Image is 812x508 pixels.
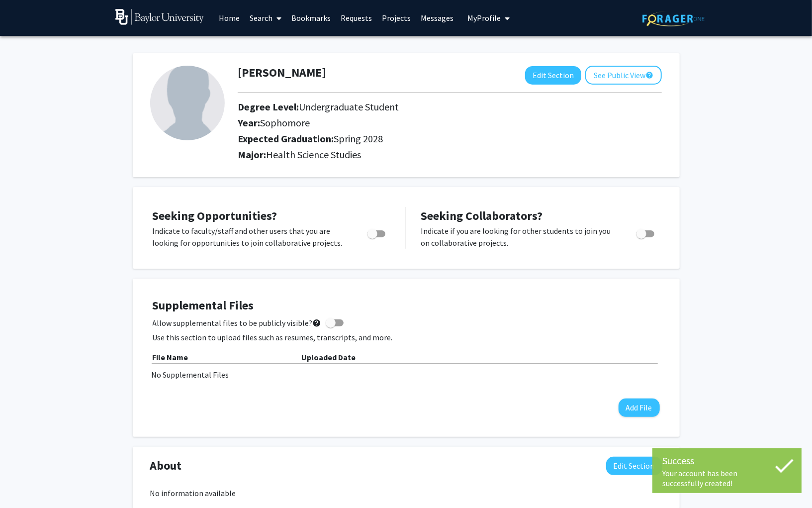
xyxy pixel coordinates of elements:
[238,117,646,129] h2: Year:
[266,148,361,161] span: Health Science Studies
[238,66,326,80] h1: [PERSON_NAME]
[153,317,322,329] span: Allow supplemental files to be publicly visible?
[619,399,660,417] button: Add File
[416,0,458,35] a: Messages
[313,317,322,329] mat-icon: help
[606,457,662,475] button: Edit About
[150,487,662,499] div: No information available
[260,116,310,129] span: Sophomore
[238,101,646,113] h2: Degree Level:
[153,299,660,313] h4: Supplemental Files
[421,225,618,249] p: Indicate if you are looking for other students to join you on collaborative projects.
[286,0,336,35] a: Bookmarks
[642,11,705,26] img: ForagerOne Logo
[153,331,660,343] p: Use this section to upload files such as resumes, transcripts, and more.
[153,352,188,362] b: File Name
[153,208,277,223] span: Seeking Opportunities?
[334,132,383,145] span: Spring 2028
[238,133,646,145] h2: Expected Graduation:
[152,369,661,381] div: No Supplemental Files
[363,225,391,240] div: Toggle
[7,463,42,501] iframe: Chat
[525,66,581,85] button: Edit Section
[645,69,653,81] mat-icon: help
[585,66,662,85] button: See Public View
[299,101,399,113] span: Undergraduate Student
[214,0,245,35] a: Home
[632,225,660,240] div: Toggle
[302,352,356,362] b: Uploaded Date
[421,208,543,223] span: Seeking Collaborators?
[238,149,662,161] h2: Major:
[150,66,225,140] img: Profile Picture
[467,13,501,23] span: My Profile
[245,0,286,35] a: Search
[150,457,182,475] span: About
[153,225,349,249] p: Indicate to faculty/staff and other users that you are looking for opportunities to join collabor...
[336,0,377,35] a: Requests
[115,9,204,25] img: Baylor University Logo
[377,0,416,35] a: Projects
